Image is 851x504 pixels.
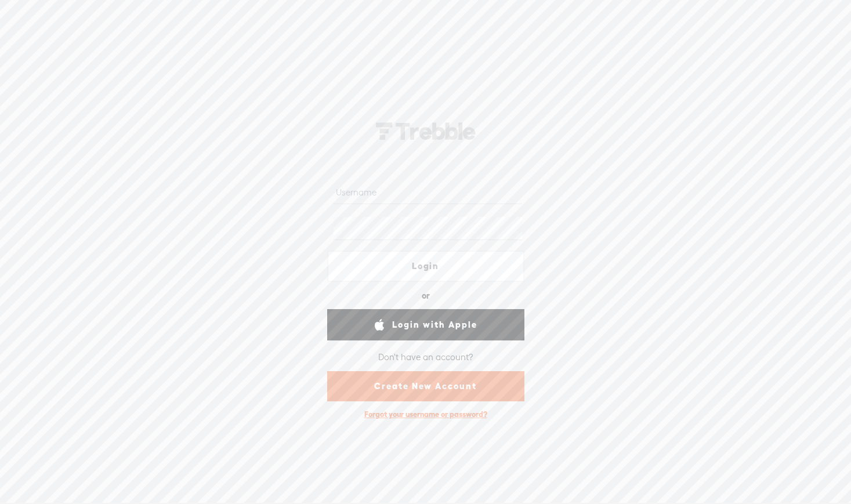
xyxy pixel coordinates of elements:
[327,309,524,340] a: Login with Apple
[327,371,524,401] a: Create New Account
[327,251,524,282] a: Login
[378,345,473,369] div: Don't have an account?
[358,404,493,425] div: Forgot your username or password?
[422,287,430,305] div: or
[334,182,522,204] input: Username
